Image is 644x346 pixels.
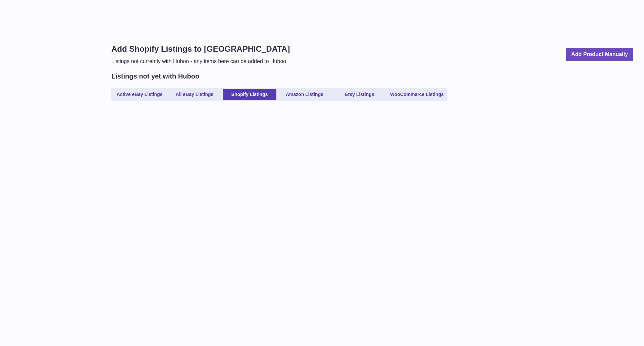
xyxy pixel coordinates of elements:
[223,89,276,100] a: Shopify Listings
[278,89,331,100] a: Amazon Listings
[566,48,633,61] a: Add Product Manually
[388,89,446,100] a: WooCommerce Listings
[333,89,386,100] a: Etsy Listings
[168,89,221,100] a: All eBay Listings
[111,58,290,65] p: Listings not currently with Huboo - any items here can be added to Huboo
[111,44,290,54] h1: Add Shopify Listings to [GEOGRAPHIC_DATA]
[113,89,166,100] a: Active eBay Listings
[111,72,199,81] h2: Listings not yet with Huboo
